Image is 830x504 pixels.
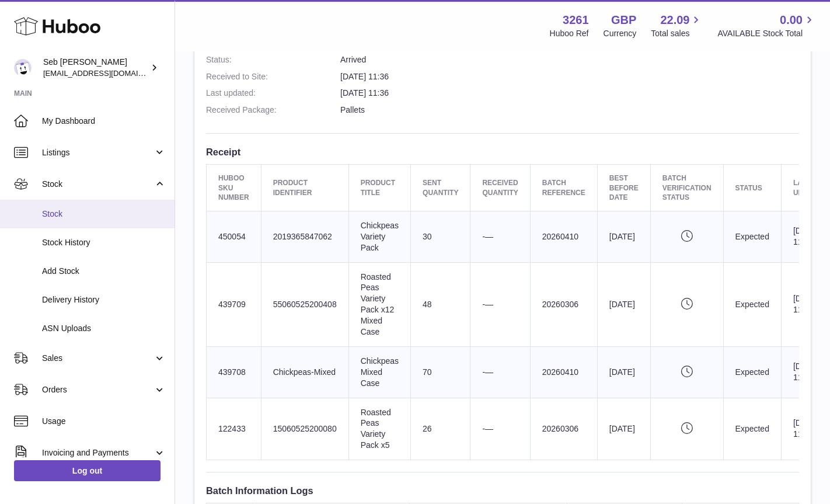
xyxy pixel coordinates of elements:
td: 15060525200080 [261,398,348,460]
td: Expected [723,398,781,460]
dd: [DATE] 11:36 [340,71,799,82]
span: Stock History [42,237,166,248]
dd: Pallets [340,105,799,116]
th: Best Before Date [597,165,650,211]
span: 22.09 [660,12,689,28]
span: Sales [42,353,154,364]
dd: Arrived [340,54,799,65]
td: Expected [723,262,781,346]
div: Huboo Ref [550,28,589,39]
th: Huboo SKU Number [207,165,261,211]
th: Product Identifier [261,165,348,211]
th: Batch Reference [530,165,597,211]
span: Stock [42,208,166,220]
td: -— [470,262,530,346]
td: Chickpeas Variety Pack [348,211,410,262]
td: Expected [723,346,781,398]
td: [DATE] [597,211,650,262]
td: -— [470,346,530,398]
td: 2019365847062 [261,211,348,262]
span: My Dashboard [42,116,166,127]
td: [DATE] [597,346,650,398]
dt: Status: [206,54,340,65]
a: 0.00 AVAILABLE Stock Total [717,12,816,39]
a: 22.09 Total sales [651,12,703,39]
td: Roasted Peas Variety Pack x5 [348,398,410,460]
span: Listings [42,147,154,158]
span: Stock [42,179,154,190]
td: 26 [411,398,470,460]
span: AVAILABLE Stock Total [717,28,816,39]
td: [DATE] [597,398,650,460]
th: Received Quantity [470,165,530,211]
span: Add Stock [42,266,166,277]
th: Status [723,165,781,211]
td: 20260410 [530,211,597,262]
img: ecom@bravefoods.co.uk [14,59,32,77]
td: 70 [411,346,470,398]
span: Orders [42,384,154,395]
td: 450054 [207,211,261,262]
th: Product title [348,165,410,211]
a: Log out [14,460,161,481]
td: Roasted Peas Variety Pack x12 Mixed Case [348,262,410,346]
td: [DATE] [597,262,650,346]
td: Chickpeas-Mixed [261,346,348,398]
span: Invoicing and Payments [42,447,154,458]
td: 55060525200408 [261,262,348,346]
td: 20260410 [530,346,597,398]
td: Expected [723,211,781,262]
strong: GBP [611,12,636,28]
div: Seb [PERSON_NAME] [43,57,148,79]
td: -— [470,211,530,262]
span: 0.00 [780,12,803,28]
span: [EMAIL_ADDRESS][DOMAIN_NAME] [43,68,172,78]
span: Delivery History [42,294,166,305]
h3: Batch Information Logs [206,484,799,497]
div: Currency [604,28,637,39]
th: Sent Quantity [411,165,470,211]
th: Batch Verification Status [650,165,723,211]
td: 20260306 [530,262,597,346]
td: -— [470,398,530,460]
dd: [DATE] 11:36 [340,88,799,99]
span: Usage [42,416,166,427]
span: Total sales [651,28,703,39]
span: ASN Uploads [42,323,166,334]
h3: Receipt [206,145,799,158]
td: Chickpeas Mixed Case [348,346,410,398]
dt: Received Package: [206,105,340,116]
td: 48 [411,262,470,346]
td: 439708 [207,346,261,398]
td: 30 [411,211,470,262]
td: 122433 [207,398,261,460]
dt: Received to Site: [206,71,340,82]
strong: 3261 [563,12,589,28]
td: 439709 [207,262,261,346]
dt: Last updated: [206,88,340,99]
td: 20260306 [530,398,597,460]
